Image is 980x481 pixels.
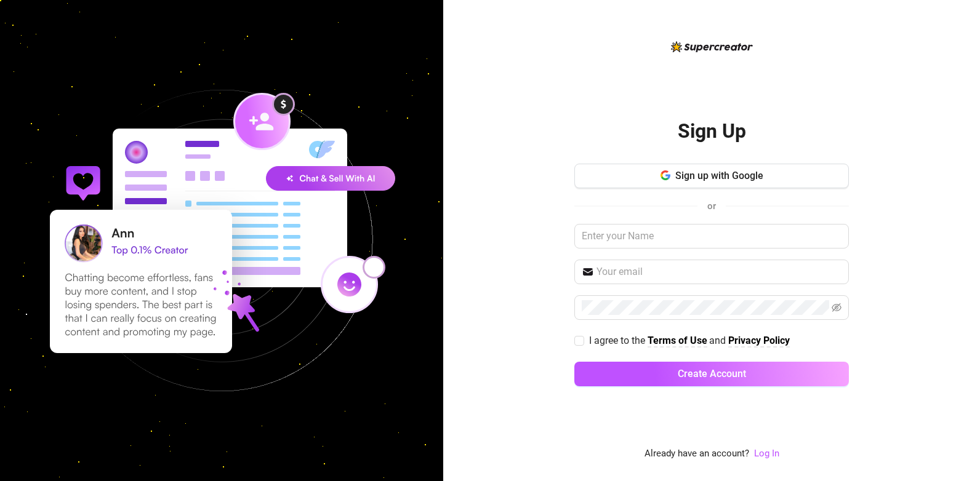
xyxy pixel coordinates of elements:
a: Terms of Use [648,335,707,348]
span: eye-invisible [832,303,841,312]
a: Privacy Policy [728,335,790,348]
h2: Sign Up [678,119,746,144]
img: signup-background-D0MIrEPF.svg [9,28,435,453]
span: Create Account [678,368,746,380]
input: Your email [596,264,841,279]
a: Log In [754,448,779,459]
span: or [707,201,716,212]
button: Create Account [574,362,849,386]
strong: Privacy Policy [728,335,790,346]
span: I agree to the [589,335,648,346]
img: logo-BBDzfeDw.svg [671,41,753,52]
a: Log In [754,447,779,461]
input: Enter your Name [574,224,849,248]
span: Already have an account? [645,447,749,461]
span: and [709,335,728,346]
strong: Terms of Use [648,335,707,346]
button: Sign up with Google [574,164,849,188]
span: Sign up with Google [675,170,763,181]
